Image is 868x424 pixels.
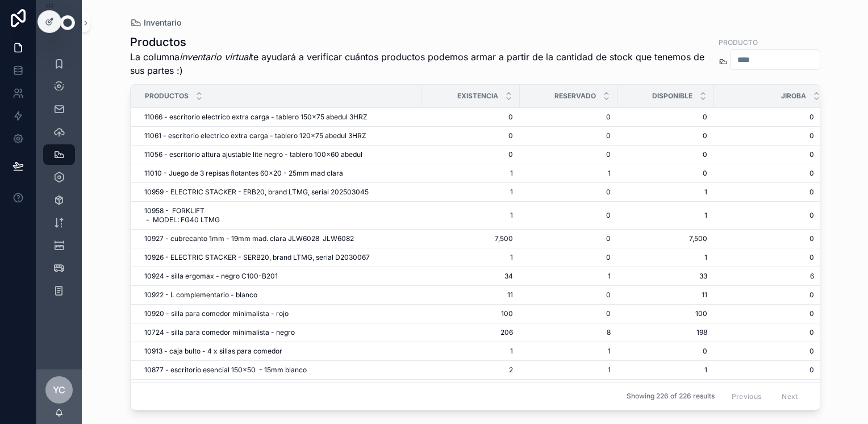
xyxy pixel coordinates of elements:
a: 10927 - cubrecanto 1mm - 19mm mad. clara JLW6028 JLW6082 [144,234,415,243]
a: 0 [715,169,814,178]
span: 11010 - Juego de 3 repisas flotantes 60x20 - 25mm mad clara [144,169,343,178]
span: 10724 - silla para comedor minimalista - negro [144,328,295,337]
span: 10877 - escritorio esencial 150x50 - 15mm blanco [144,365,307,375]
a: 8 [527,328,611,337]
a: 0 [715,290,814,300]
a: 0 [428,150,513,159]
span: 198 [624,328,707,337]
span: 10959 - ELECTRIC STACKER - ERB20, brand LTMG, serial 202503045 [144,188,369,197]
a: 0 [527,150,611,159]
a: 1 [527,272,611,281]
a: 7,500 [624,234,707,243]
a: 1 [624,365,707,375]
span: 10920 - silla para comedor minimalista - rojo [144,309,289,318]
span: 34 [428,272,513,281]
a: 33 [624,272,707,281]
a: 0 [428,113,513,122]
a: 6 [715,272,814,281]
a: 0 [715,234,814,243]
a: 0 [624,131,707,140]
a: 10959 - ELECTRIC STACKER - ERB20, brand LTMG, serial 202503045 [144,188,415,197]
span: Inventario [144,17,181,28]
span: 10958 - FORKLIFT - MODEL: FG40 LTMG [144,206,277,225]
a: 0 [715,347,814,356]
span: 1 [428,169,513,178]
span: 1 [527,169,611,178]
a: 10913 - caja bulto - 4 x sillas para comedor [144,347,415,356]
a: 11 [624,290,707,300]
span: 11056 - escritorio altura ajustable lite negro - tablero 100x60 abedul [144,150,362,159]
a: 0 [527,234,611,243]
a: 0 [527,290,611,300]
a: 2 [428,365,513,375]
span: 1 [527,365,611,375]
a: 0 [624,169,707,178]
a: 0 [715,309,814,318]
a: 1 [428,188,513,197]
span: 100 [428,309,513,318]
span: YC [53,383,65,397]
a: 0 [527,131,611,140]
a: 10922 - L complementario - blanco [144,290,415,300]
a: 0 [715,150,814,159]
span: 0 [624,347,707,356]
a: 0 [624,113,707,122]
a: 11066 - escritorio electrico extra carga - tablero 150x75 abedul 3HRZ [144,113,415,122]
a: 1 [624,188,707,197]
a: 11056 - escritorio altura ajustable lite negro - tablero 100x60 abedul [144,150,415,159]
span: 0 [715,365,814,375]
h1: Productos [130,34,710,50]
a: 0 [527,211,611,220]
span: 10926 - ELECTRIC STACKER - SERB20, brand LTMG, serial D2030067 [144,253,370,262]
span: 10927 - cubrecanto 1mm - 19mm mad. clara JLW6028 JLW6082 [144,234,354,243]
a: 7,500 [428,234,513,243]
a: 0 [715,328,814,337]
a: 0 [527,113,611,122]
span: 11061 - escritorio electrico extra carga - tablero 120x75 abedul 3HRZ [144,131,366,140]
a: 1 [527,347,611,356]
span: 0 [715,211,814,220]
span: 0 [428,131,513,140]
a: 1 [428,347,513,356]
a: 10924 - silla ergomax - negro C100-B201 [144,272,415,281]
span: Reservado [554,92,596,101]
span: JIROBA [781,92,806,101]
span: 11 [428,290,513,300]
a: 0 [527,253,611,262]
a: 1 [428,211,513,220]
a: 10724 - silla para comedor minimalista - negro [144,328,415,337]
span: 0 [715,131,814,140]
span: 11066 - escritorio electrico extra carga - tablero 150x75 abedul 3HRZ [144,113,368,122]
a: 0 [715,113,814,122]
span: 1 [624,211,707,220]
a: 0 [715,253,814,262]
a: 0 [624,150,707,159]
span: 10924 - silla ergomax - negro C100-B201 [144,272,278,281]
